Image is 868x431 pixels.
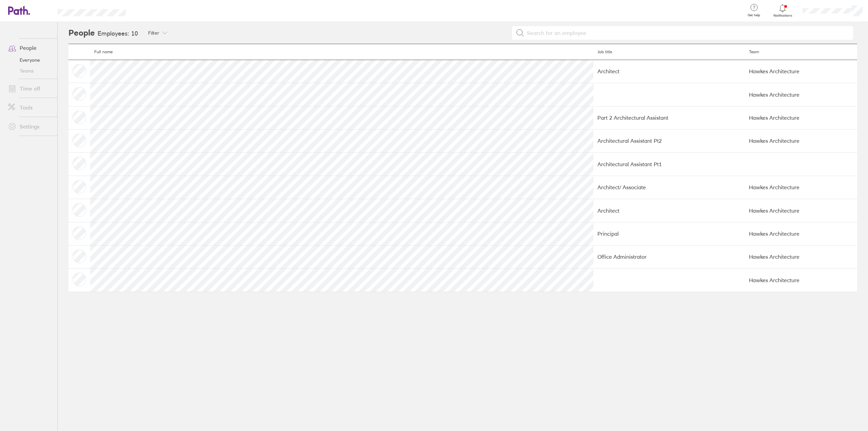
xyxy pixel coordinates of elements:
[772,3,794,18] a: Notifications
[593,44,745,60] th: Job title
[593,129,745,152] td: Architectural Assistant Pt2
[3,82,57,95] a: Time off
[743,13,765,17] span: Get help
[745,199,857,222] td: Hawkes Architecture
[68,22,95,44] h2: People
[593,153,745,176] td: Architectural Assistant Pt1
[745,83,857,106] td: Hawkes Architecture
[772,14,794,18] span: Notifications
[3,55,57,65] a: Everyone
[745,245,857,268] td: Hawkes Architecture
[745,222,857,245] td: Hawkes Architecture
[745,106,857,129] td: Hawkes Architecture
[90,44,593,60] th: Full name
[593,176,745,199] td: Architect/ Associate
[593,60,745,83] td: Architect
[593,199,745,222] td: Architect
[3,65,57,76] a: Teams
[3,120,57,133] a: Settings
[745,176,857,199] td: Hawkes Architecture
[745,129,857,152] td: Hawkes Architecture
[148,30,159,36] span: Filter
[98,30,138,37] h3: Employees: 10
[593,245,745,268] td: Office Administrator
[593,106,745,129] td: Part 2 Architectural Assistant
[3,101,57,114] a: Tools
[524,26,849,39] input: Search for an employee
[745,44,857,60] th: Team
[745,60,857,83] td: Hawkes Architecture
[3,41,57,55] a: People
[745,269,857,292] td: Hawkes Architecture
[593,222,745,245] td: Principal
